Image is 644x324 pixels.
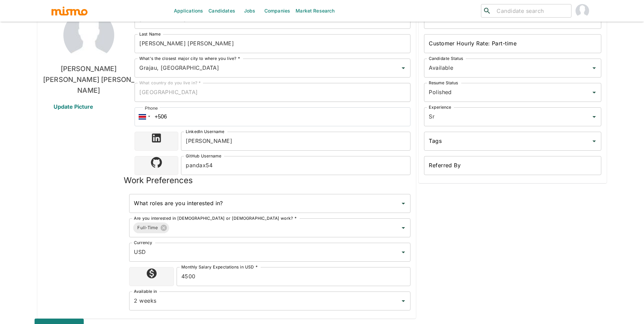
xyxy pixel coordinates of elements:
[135,107,152,126] div: Costa Rica: + 506
[124,175,193,186] h5: Work Preferences
[399,223,408,233] button: Open
[399,296,408,306] button: Open
[133,222,169,233] div: Full-Time
[43,63,135,96] h6: [PERSON_NAME] [PERSON_NAME] [PERSON_NAME]
[576,4,589,18] img: Maria Lujan Ciommo
[181,264,258,270] label: Monthly Salary Expectations in USD *
[186,129,224,134] label: LinkedIn Username
[429,56,463,61] label: Candidate Status
[133,224,162,232] span: Full-Time
[399,247,408,257] button: Open
[139,80,201,86] label: What country do you live in? *
[63,10,114,61] img: Fernanda Penna Ribeiro
[134,288,157,294] label: Available in
[429,104,451,110] label: Experience
[399,63,408,73] button: Open
[494,6,568,16] input: Candidate search
[429,80,458,86] label: Resume Status
[134,240,152,245] label: Currency
[589,112,599,122] button: Open
[589,88,599,97] button: Open
[134,215,297,221] label: Are you interested in [DEMOGRAPHIC_DATA] or [DEMOGRAPHIC_DATA] work? *
[589,63,599,73] button: Open
[139,31,161,37] label: Last Name
[143,105,159,112] div: Phone
[51,6,88,16] img: logo
[589,136,599,146] button: Open
[135,107,410,126] input: 1 (702) 123-4567
[399,199,408,208] button: Open
[45,99,101,115] span: Update Picture
[186,153,221,159] label: GitHub Username
[139,56,240,61] label: What's the closest major city to where you live? *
